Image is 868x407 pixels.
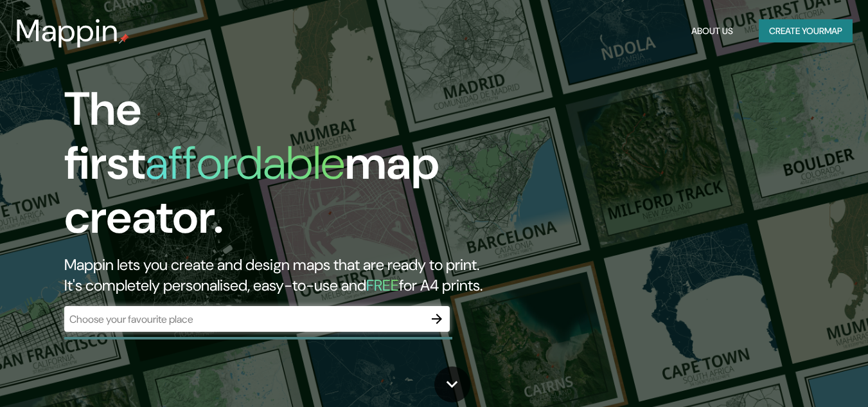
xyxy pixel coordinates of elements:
[686,19,738,43] button: About Us
[119,33,129,44] img: mappin-pin
[366,275,399,295] h5: FREE
[64,312,424,327] input: Choose your favourite place
[145,133,345,193] h1: affordable
[15,13,119,49] h3: Mappin
[759,19,853,43] button: Create yourmap
[64,82,499,255] h1: The first map creator.
[64,255,499,296] h2: Mappin lets you create and design maps that are ready to print. It's completely personalised, eas...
